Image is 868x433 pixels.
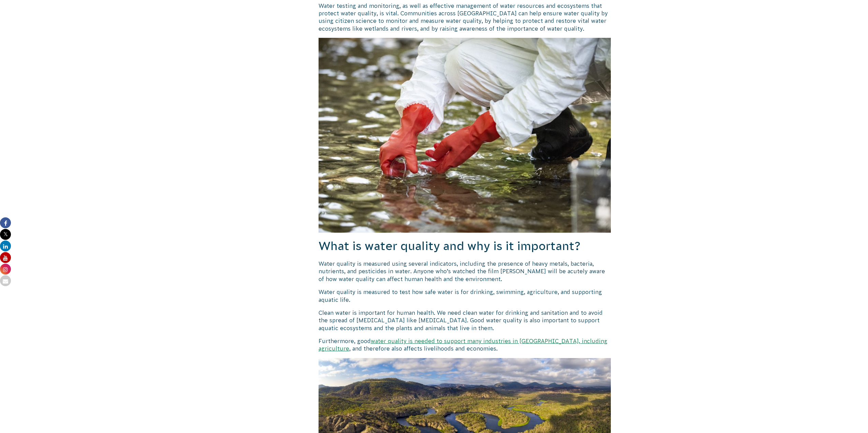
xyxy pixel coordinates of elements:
p: Water testing and monitoring, as well as effective management of water resources and ecosystems t... [319,2,611,33]
a: water quality is needed to support many industries in [GEOGRAPHIC_DATA], including agriculture [319,338,607,352]
h2: What is water quality and why is it important? [319,238,611,254]
p: Clean water is important for human health. We need clean water for drinking and sanitation and to... [319,309,611,332]
p: Water quality is measured to test how safe water is for drinking, swimming, agriculture, and supp... [319,288,611,304]
p: Water quality is measured using several indicators, including the presence of heavy metals, bacte... [319,260,611,283]
p: Furthermore, good , and therefore also affects livelihoods and economies. [319,337,611,353]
